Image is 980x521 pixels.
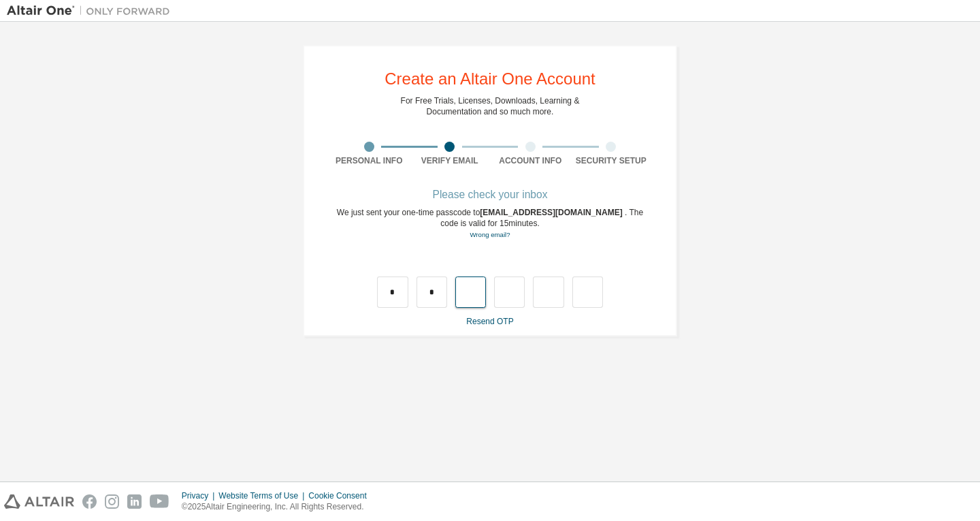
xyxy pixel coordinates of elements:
[480,208,625,217] span: [EMAIL_ADDRESS][DOMAIN_NAME]
[466,317,513,326] a: Resend OTP
[82,494,97,509] img: facebook.svg
[410,155,491,166] div: Verify Email
[571,155,652,166] div: Security Setup
[182,501,375,513] p: © 2025 Altair Engineering, Inc. All Rights Reserved.
[308,490,374,501] div: Cookie Consent
[329,155,410,166] div: Personal Info
[105,494,119,509] img: instagram.svg
[7,4,177,18] img: Altair One
[218,490,308,501] div: Website Terms of Use
[4,494,74,509] img: altair_logo.svg
[127,494,142,509] img: linkedin.svg
[490,155,571,166] div: Account Info
[401,95,580,117] div: For Free Trials, Licenses, Downloads, Learning & Documentation and so much more.
[329,207,651,240] div: We just sent your one-time passcode to . The code is valid for 15 minutes.
[385,71,595,87] div: Create an Altair One Account
[150,494,169,509] img: youtube.svg
[182,490,218,501] div: Privacy
[470,231,510,238] a: Go back to the registration form
[329,191,651,199] div: Please check your inbox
